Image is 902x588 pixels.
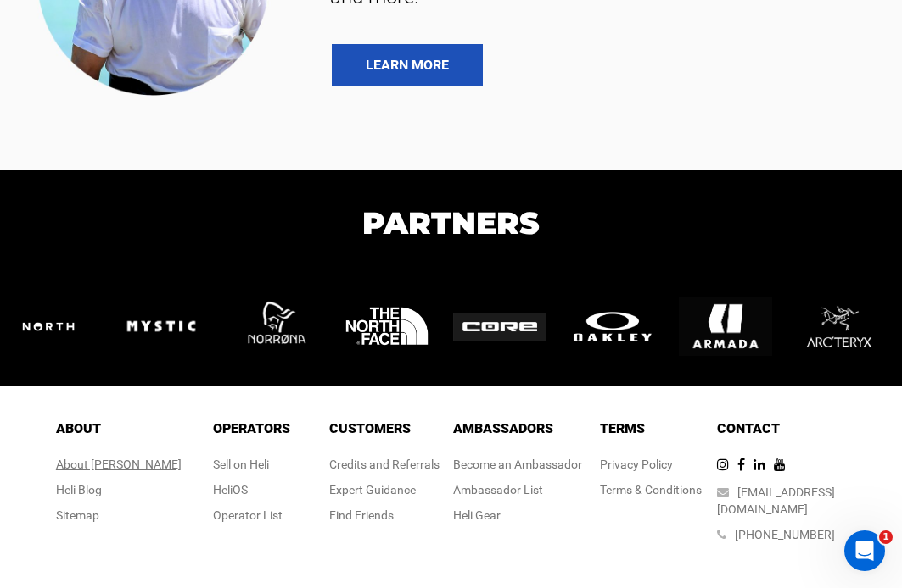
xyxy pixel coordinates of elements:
a: Expert Guidance [329,483,416,496]
img: logo [227,280,338,373]
div: Sitemap [56,507,182,524]
iframe: Intercom live chat [844,530,885,571]
a: [EMAIL_ADDRESS][DOMAIN_NAME] [717,485,835,516]
span: 1 [879,530,893,544]
div: About [PERSON_NAME] [56,456,182,473]
a: Heli Blog [56,483,102,496]
a: HeliOS [213,483,248,496]
img: logo [340,280,451,373]
a: [PHONE_NUMBER] [735,528,835,541]
a: Privacy Policy [600,458,673,471]
img: logo [792,279,902,375]
span: Terms [600,420,645,436]
div: Find Friends [329,507,440,524]
a: Credits and Referrals [329,458,440,471]
div: Operator List [213,507,290,524]
a: LEARN MORE [332,44,483,86]
img: logo [679,280,789,373]
div: Sell on Heli [213,456,290,473]
div: Ambassador List [453,481,582,498]
a: Become an Ambassador [453,458,582,471]
a: Heli Gear [453,508,501,522]
span: Ambassadors [453,420,553,436]
img: logo [115,280,225,373]
a: Terms & Conditions [600,483,702,496]
span: Customers [329,420,411,436]
img: logo [453,313,563,341]
span: Contact [717,420,780,436]
span: Operators [213,420,290,436]
img: logo [566,308,676,346]
span: About [56,420,101,436]
img: logo [2,302,112,352]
